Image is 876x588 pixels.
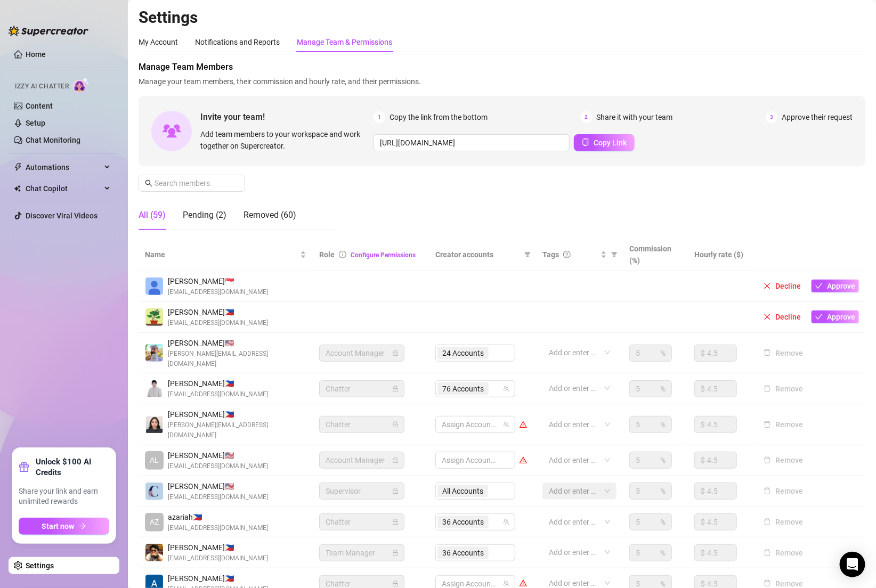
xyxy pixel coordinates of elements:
div: All (59) [139,209,166,222]
span: Chatter [326,381,398,397]
span: gift [19,462,29,472]
span: lock [392,421,399,428]
th: Commission (%) [623,239,688,271]
span: Tags [542,249,559,260]
span: [PERSON_NAME][EMAIL_ADDRESS][DOMAIN_NAME] [168,349,306,369]
span: team [503,386,509,392]
a: Settings [26,561,54,570]
button: Start nowarrow-right [19,518,109,535]
span: Copy the link from the bottom [390,111,488,123]
span: azariah 🇵🇭 [168,511,268,523]
img: Juan Mutya [145,308,163,326]
span: [PERSON_NAME] 🇵🇭 [168,409,306,420]
img: Paul Andrei Casupanan [145,380,163,397]
span: lock [392,386,399,392]
span: Supervisor [326,483,398,499]
span: Manage Team Members [139,61,865,73]
span: thunderbolt [14,163,22,171]
span: Start now [42,522,75,530]
img: Haydee Joy Gentiles [145,277,163,295]
a: Discover Viral Videos [26,211,98,220]
span: Share your link and earn unlimited rewards [19,486,109,507]
span: 3 [766,111,777,123]
span: check [815,282,823,290]
th: Hourly rate ($) [688,239,753,271]
span: Copy Link [594,138,627,147]
span: AL [150,454,159,466]
span: 76 Accounts [442,383,484,395]
span: Approve [827,282,855,290]
button: Approve [812,280,859,292]
span: 36 Accounts [442,516,484,528]
div: Pending (2) [183,209,226,222]
span: Creator accounts [435,249,520,260]
span: 2 [581,111,593,123]
span: Approve their request [782,111,853,123]
span: 76 Accounts [437,382,489,395]
span: Invite your team! [200,110,374,124]
span: lock [392,488,399,494]
span: [PERSON_NAME] 🇺🇸 [168,480,268,492]
span: search [145,179,152,187]
strong: Unlock $100 AI Credits [36,456,109,478]
div: Notifications and Reports [195,36,280,48]
span: lock [392,581,399,587]
img: Evan Gillis [145,344,163,362]
span: [PERSON_NAME] 🇵🇭 [168,378,268,389]
span: [PERSON_NAME] 🇵🇭 [168,542,268,553]
span: Approve [827,313,855,321]
span: Izzy AI Chatter [15,81,69,92]
span: [PERSON_NAME] 🇺🇸 [168,337,306,349]
span: Manage your team members, their commission and hourly rate, and their permissions. [139,76,865,87]
span: Decline [775,282,801,290]
span: [PERSON_NAME][EMAIL_ADDRESS][DOMAIN_NAME] [168,420,306,440]
th: Name [139,239,313,271]
span: lock [392,519,399,525]
button: Remove [759,485,807,497]
span: [PERSON_NAME] 🇸🇬 [168,275,268,287]
span: [EMAIL_ADDRESS][DOMAIN_NAME] [168,523,268,533]
span: lock [392,457,399,463]
div: My Account [139,36,178,48]
a: Chat Monitoring [26,136,80,144]
span: [EMAIL_ADDRESS][DOMAIN_NAME] [168,287,268,297]
button: Remove [759,546,807,559]
span: filter [522,247,533,263]
span: lock [392,350,399,356]
span: filter [524,251,531,258]
span: team [503,421,509,428]
span: [EMAIL_ADDRESS][DOMAIN_NAME] [168,553,268,563]
input: Search members [155,177,230,189]
span: check [815,313,823,321]
span: team [503,519,509,525]
button: Approve [812,311,859,323]
span: [EMAIL_ADDRESS][DOMAIN_NAME] [168,389,268,399]
span: Team Manager [326,545,398,561]
span: [PERSON_NAME] 🇵🇭 [168,573,268,584]
button: Remove [759,516,807,528]
span: info-circle [339,251,346,258]
button: Decline [759,280,805,292]
button: Decline [759,311,805,323]
span: warning [520,421,527,428]
span: [EMAIL_ADDRESS][DOMAIN_NAME] [168,492,268,502]
img: logo-BBDzfeDw.svg [9,26,88,36]
img: Katrina Mendiola [145,416,163,434]
span: copy [582,138,589,146]
span: Name [145,249,298,260]
span: [EMAIL_ADDRESS][DOMAIN_NAME] [168,318,268,328]
span: arrow-right [79,522,86,530]
div: Manage Team & Permissions [297,36,392,48]
div: Removed (60) [244,209,296,222]
span: Share it with your team [597,111,673,123]
a: Configure Permissions [351,251,416,259]
div: Open Intercom Messenger [840,552,865,577]
span: close [764,282,771,290]
span: 1 [374,111,385,123]
button: Remove [759,454,807,467]
img: Chat Copilot [14,185,21,192]
span: Chat Copilot [26,180,101,197]
span: AZ [150,516,159,528]
span: question-circle [563,251,571,258]
span: Add team members to your workspace and work together on Supercreator. [200,128,369,152]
